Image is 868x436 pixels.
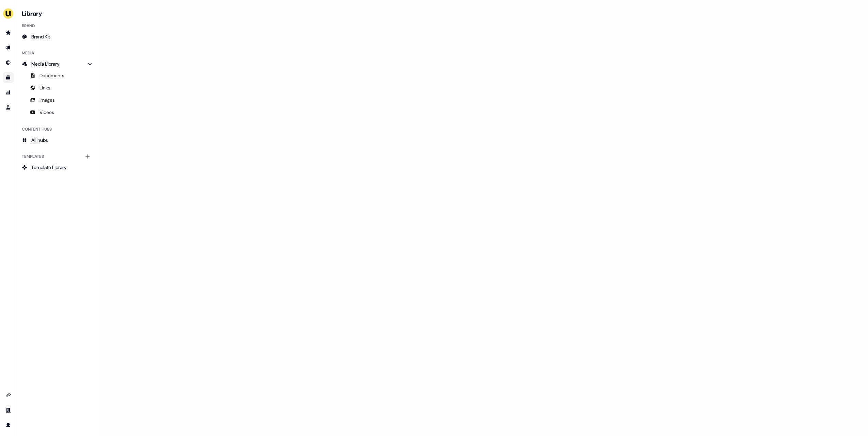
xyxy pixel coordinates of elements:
a: Template Library [19,162,95,173]
a: All hubs [19,135,95,146]
span: Videos [40,109,54,116]
span: Template Library [31,164,67,171]
div: Media [19,48,95,58]
a: Media Library [19,58,95,69]
a: Videos [19,107,95,118]
a: Images [19,95,95,105]
a: Documents [19,70,95,81]
div: Content Hubs [19,124,95,135]
span: Brand Kit [31,33,50,40]
a: Brand Kit [19,31,95,42]
div: Templates [19,151,95,162]
a: Go to templates [3,72,14,83]
div: Brand [19,20,95,31]
span: All hubs [31,137,48,144]
a: Go to outbound experience [3,42,14,53]
span: Images [40,97,55,103]
a: Go to attribution [3,87,14,98]
a: Go to experiments [3,102,14,113]
h3: Library [19,8,95,18]
a: Go to team [3,405,14,416]
a: Go to prospects [3,27,14,38]
span: Links [40,84,50,91]
span: Media Library [31,61,60,67]
a: Go to profile [3,420,14,431]
a: Links [19,82,95,93]
span: Documents [40,72,64,79]
a: Go to integrations [3,390,14,401]
a: Go to Inbound [3,57,14,68]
